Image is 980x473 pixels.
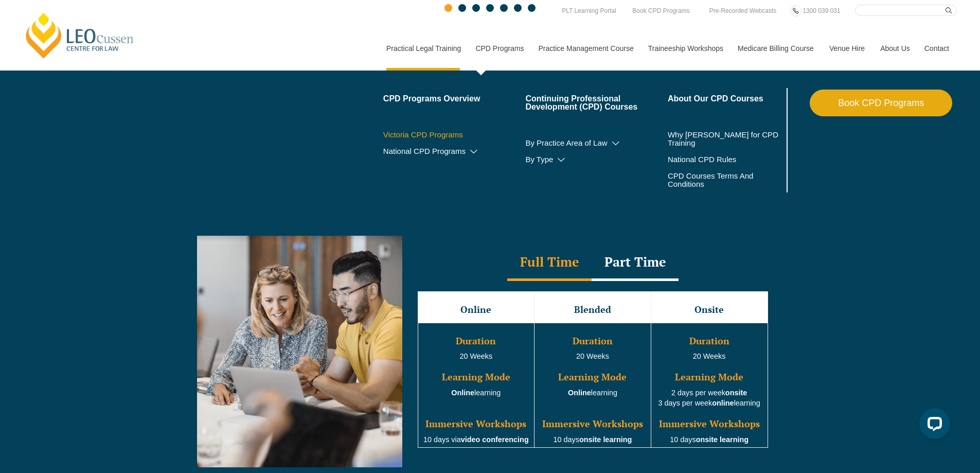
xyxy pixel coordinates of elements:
a: By Practice Area of Law [525,139,668,147]
h3: Learning Mode [536,372,650,382]
span: Go to slide 3 [472,4,480,12]
a: Venue Hire [822,26,872,71]
h3: Duration [652,336,767,346]
a: Why [PERSON_NAME] for CPD Training [668,131,785,147]
a: Contact [917,26,957,71]
h3: Blended [536,305,650,315]
strong: onsite learning [579,435,632,444]
a: CPD Programs Overview [383,95,526,103]
strong: Online [451,389,474,397]
span: Go to slide 1 [444,4,452,12]
span: Duration [456,335,496,347]
a: Book CPD Programs [810,90,952,116]
strong: Online [568,389,591,397]
div: Part Time [592,245,679,281]
a: CPD Courses Terms And Conditions [668,172,759,188]
a: National CPD Programs [383,147,526,155]
h3: Immersive Workshops [536,419,650,429]
span: Go to slide 4 [486,4,494,12]
a: CPD Programs [468,26,530,71]
span: 1300 039 031 [803,7,840,14]
td: learning 10 days via [418,323,534,448]
a: Continuing Professional Development (CPD) Courses [525,95,668,111]
a: About Our CPD Courses [668,95,785,103]
a: Medicare Billing Course [730,26,822,71]
h3: Learning Mode [419,372,533,382]
h3: Duration [536,336,650,346]
span: Go to slide 7 [528,4,536,12]
td: 20 Weeks 2 days per week 3 days per week learning 10 days [651,323,768,448]
h3: Learning Mode [652,372,767,382]
span: 20 Weeks [459,352,492,360]
a: By Type [525,155,668,164]
a: 1300 039 031 [800,5,843,16]
iframe: LiveChat chat widget [911,404,954,447]
a: National CPD Rules [668,155,785,164]
span: Go to slide 2 [458,4,466,12]
a: [PERSON_NAME] Centre for Law [23,11,137,60]
span: Go to slide 5 [500,4,508,12]
h3: Immersive Workshops [652,419,767,429]
strong: onsite [725,389,747,397]
strong: online [712,399,734,407]
a: Practice Management Course [531,26,640,71]
span: Go to slide 6 [514,4,522,12]
a: Victoria CPD Programs [383,131,526,139]
a: About Us [872,26,917,71]
strong: video conferencing [461,435,529,444]
h3: Immersive Workshops [419,419,533,429]
strong: onsite learning [696,435,749,444]
h3: Online [419,305,533,315]
a: Traineeship Workshops [640,26,730,71]
a: Practical Legal Training [379,26,468,71]
td: 20 Weeks learning 10 days [534,323,651,448]
h3: Onsite [652,305,767,315]
div: Full Time [507,245,592,281]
